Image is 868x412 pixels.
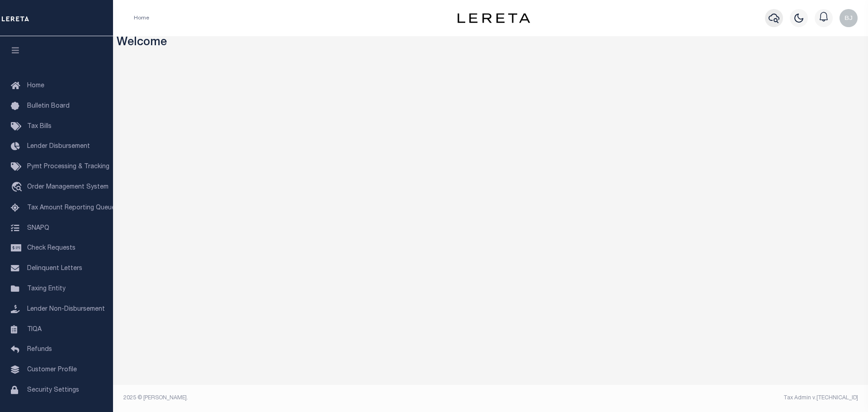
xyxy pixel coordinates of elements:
[27,83,44,89] span: Home
[27,143,90,150] span: Lender Disbursement
[27,123,52,130] span: Tax Bills
[458,13,530,23] img: logo-dark.svg
[27,265,82,272] span: Delinquent Letters
[27,367,77,373] span: Customer Profile
[27,164,109,170] span: Pymt Processing & Tracking
[27,245,75,251] span: Check Requests
[27,286,66,292] span: Taxing Entity
[497,394,858,402] div: Tax Admin v.[TECHNICAL_ID]
[27,346,52,353] span: Refunds
[134,14,149,22] li: Home
[27,184,108,190] span: Order Management System
[27,225,49,231] span: SNAPQ
[27,103,70,109] span: Bulletin Board
[27,387,79,393] span: Security Settings
[27,205,115,211] span: Tax Amount Reporting Queue
[840,9,858,27] img: svg+xml;base64,PHN2ZyB4bWxucz0iaHR0cDovL3d3dy53My5vcmcvMjAwMC9zdmciIHBvaW50ZXItZXZlbnRzPSJub25lIi...
[11,182,25,194] i: travel_explore
[117,36,865,50] h3: Welcome
[27,306,105,313] span: Lender Non-Disbursement
[117,394,491,402] div: 2025 © [PERSON_NAME].
[27,326,42,332] span: TIQA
